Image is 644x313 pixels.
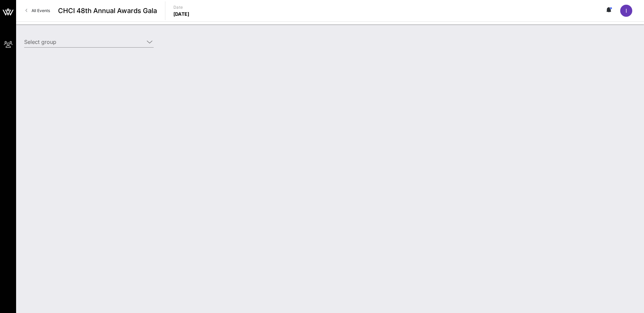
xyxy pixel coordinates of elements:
span: CHCI 48th Annual Awards Gala [58,6,157,16]
div: I [620,5,632,17]
a: All Events [21,5,54,16]
p: [DATE] [173,11,190,17]
span: I [626,7,627,14]
span: All Events [32,8,50,13]
p: Date [173,4,190,11]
